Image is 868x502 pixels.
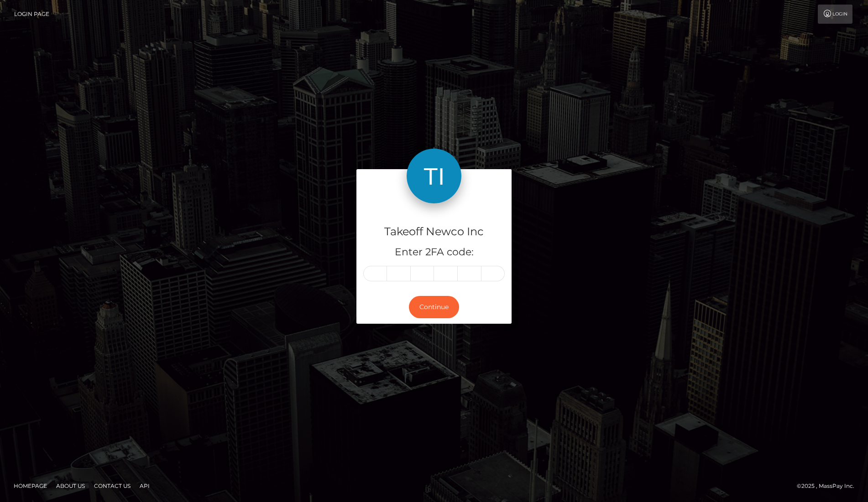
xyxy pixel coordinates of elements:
[409,296,459,318] button: Continue
[363,224,505,240] h4: Takeoff Newco Inc
[363,245,505,259] h5: Enter 2FA code:
[797,481,861,491] div: © 2025 , MassPay Inc.
[14,5,49,24] a: Login Page
[52,479,89,493] a: About Us
[818,5,852,24] a: Login
[136,479,153,493] a: API
[10,479,51,493] a: Homepage
[90,479,134,493] a: Contact Us
[407,149,461,203] img: Takeoff Newco Inc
